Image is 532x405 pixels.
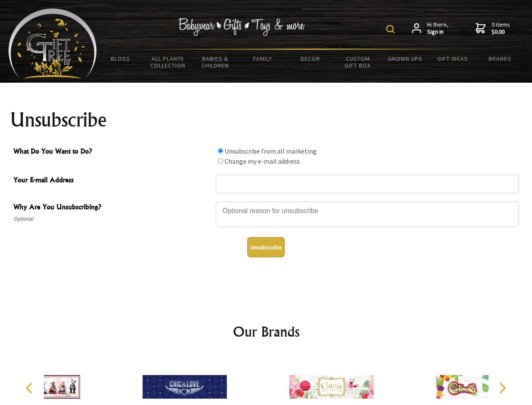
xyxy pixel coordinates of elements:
label: Change my e-mail address [225,157,300,165]
h2: Our Brands [17,321,516,342]
input: What Do You Want to Do? [218,158,223,164]
a: Gift Ideas [429,50,476,67]
input: Your E-mail Address [216,175,519,193]
textarea: Why Are You Unsubscribing? [216,202,519,227]
img: product search [386,25,395,33]
button: Next [493,379,511,397]
button: Previous [21,379,40,397]
strong: Sign in [427,28,449,36]
a: Decor [286,50,334,67]
a: Family [239,50,287,67]
span: 0 items [492,21,510,36]
a: Grown Ups [381,50,429,67]
img: Babywear - Gifts - Toys & more [179,18,305,36]
img: Babyware - Gifts - Toys and more... [8,8,97,78]
h1: Unsubscribe [10,110,522,130]
span: What Do You Want to Do? [13,146,211,158]
a: Babies & Children [192,50,239,74]
span: Optional [13,214,211,224]
input: What Do You Want to Do? [218,148,223,154]
span: Your E-mail Address [13,175,211,187]
span: Why Are You Unsubscribing? [13,202,211,214]
a: 0 items$0.00 [476,21,510,36]
strong: $0.00 [492,28,510,36]
a: All Plants Collection [144,50,192,74]
span: Hi there, [427,21,449,36]
button: Unsubscribe [247,237,285,257]
a: BLOGS [97,50,144,67]
a: Custom Gift Box [334,50,382,74]
a: Brands [476,50,524,67]
label: Unsubscribe from all marketing [225,147,317,155]
a: Hi there,Sign in [412,21,449,36]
